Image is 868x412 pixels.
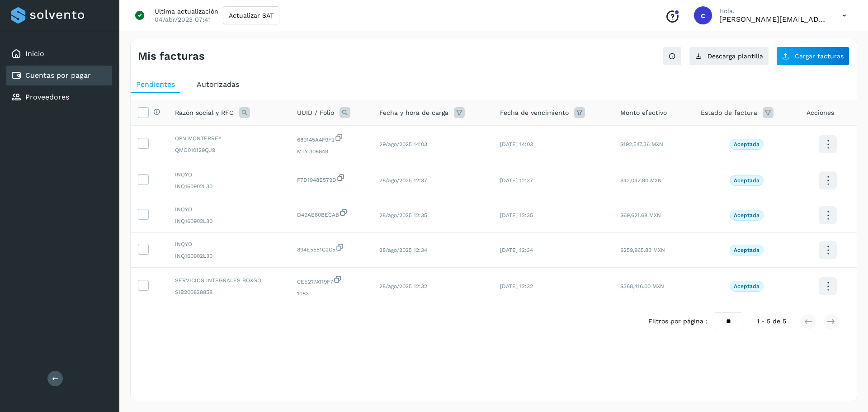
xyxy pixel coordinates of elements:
span: 28/ago/2025 12:37 [379,177,427,184]
span: 1 - 5 de 5 [757,317,786,326]
p: Aceptada [734,283,759,289]
span: Fecha de vencimiento [500,108,569,118]
p: 04/abr/2023 07:41 [155,15,211,24]
span: Actualizar SAT [229,12,274,19]
span: 29/ago/2025 14:03 [379,141,427,147]
p: carlos.pacheco@merq.com.mx [719,15,828,24]
button: Cargar facturas [776,47,849,66]
span: 28/ago/2025 12:35 [379,212,427,218]
a: Cuentas por pagar [25,71,91,80]
span: Monto efectivo [620,108,667,118]
span: 28/ago/2025 12:34 [379,247,427,253]
a: Inicio [25,49,44,58]
p: Última actualización [155,7,218,15]
span: Filtros por página : [648,317,708,326]
span: SIB200828858 [175,288,283,296]
span: INQ160902L30 [175,217,283,225]
p: Aceptada [734,212,759,218]
span: $259,965.83 MXN [620,247,665,253]
span: INQYO [175,205,283,213]
span: Cargar facturas [795,53,844,59]
span: Fecha y hora de carga [379,108,448,118]
span: 689145A4F9F2 [297,133,365,144]
p: Aceptada [734,141,759,147]
span: [DATE] 12:32 [500,283,533,289]
span: Pendientes [136,80,175,89]
span: Acciones [807,108,834,118]
span: INQ160902L30 [175,182,283,190]
div: Proveedores [6,87,112,107]
span: INQ160902L30 [175,252,283,260]
span: UUID / Folio [297,108,334,118]
button: Descarga plantilla [689,47,769,66]
p: Aceptada [734,247,759,253]
button: Actualizar SAT [223,6,279,24]
span: [DATE] 12:35 [500,212,533,218]
span: [DATE] 12:37 [500,177,533,184]
span: QMO010129QJ9 [175,146,283,154]
span: $42,042.90 MXN [620,177,662,184]
span: MTY 308849 [297,147,365,156]
div: Cuentas por pagar [6,66,112,85]
span: $192,547.36 MXN [620,141,663,147]
span: Razón social y RFC [175,108,234,118]
span: [DATE] 14:03 [500,141,533,147]
span: Autorizadas [197,80,239,89]
h4: Mis facturas [138,50,205,63]
span: $69,621.68 MXN [620,212,661,218]
span: F7D1948E579D [297,173,365,184]
span: SERVICIOS INTEGRALES BOXGO [175,276,283,284]
span: QPN MONTERREY [175,134,283,142]
a: Proveedores [25,93,69,101]
p: Aceptada [734,177,759,184]
div: Inicio [6,44,112,64]
span: [DATE] 12:34 [500,247,533,253]
span: 894E5551C2C5 [297,243,365,254]
p: Hola, [719,7,828,15]
span: Estado de factura [701,108,757,118]
span: D49AE80BECAB [297,208,365,219]
span: $368,416.00 MXN [620,283,664,289]
span: 1083 [297,289,365,298]
span: 28/ago/2025 12:32 [379,283,427,289]
span: INQYO [175,170,283,179]
span: INQYO [175,240,283,248]
span: CEE217A119F7 [297,275,365,286]
span: Descarga plantilla [708,53,763,59]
